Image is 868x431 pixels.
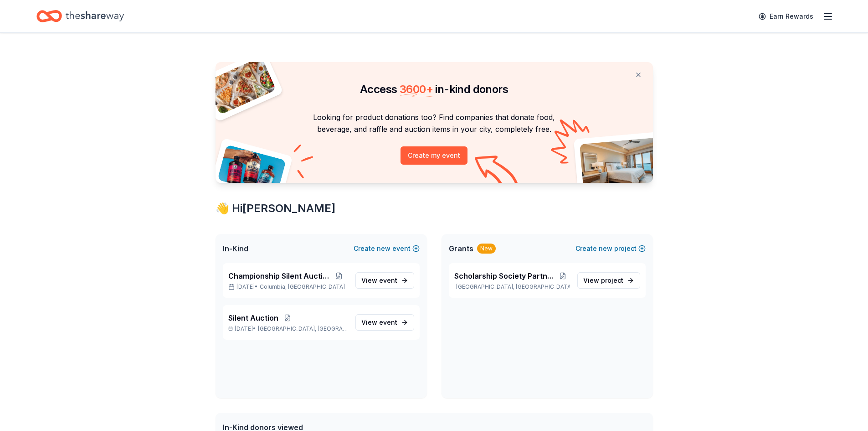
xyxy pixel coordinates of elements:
[577,272,640,289] a: View project
[355,314,414,331] a: View event
[260,283,345,291] span: Columbia, [GEOGRAPHIC_DATA]
[36,5,124,27] a: Home
[223,243,248,254] span: In-Kind
[216,201,653,216] div: 👋 Hi [PERSON_NAME]
[226,111,642,135] p: Looking for product donations too? Find companies that donate food, beverage, and raffle and auct...
[599,243,612,254] span: new
[228,325,348,332] p: [DATE] •
[477,244,496,254] div: New
[454,270,556,281] span: Scholarship Society Partner Program
[601,276,623,284] span: project
[361,275,397,286] span: View
[355,272,414,289] a: View event
[360,83,508,96] span: Access in-kind donors
[379,318,397,326] span: event
[205,57,276,115] img: Pizza
[228,283,348,291] p: [DATE] •
[377,243,390,254] span: new
[401,146,467,165] button: Create my event
[258,325,348,332] span: [GEOGRAPHIC_DATA], [GEOGRAPHIC_DATA]
[379,276,397,284] span: event
[753,8,819,25] a: Earn Rewards
[449,243,473,254] span: Grants
[354,243,420,254] button: Createnewevent
[400,83,433,96] span: 3600 +
[583,275,623,286] span: View
[475,156,520,190] img: Curvy arrow
[575,243,646,254] button: Createnewproject
[454,283,570,291] p: [GEOGRAPHIC_DATA], [GEOGRAPHIC_DATA]
[228,312,278,323] span: Silent Auction
[361,317,397,328] span: View
[228,270,330,281] span: Championship Silent Auction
